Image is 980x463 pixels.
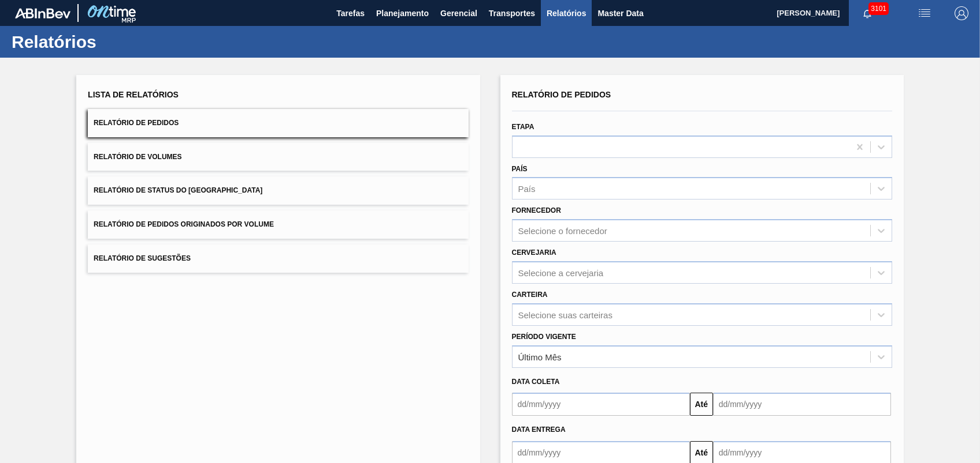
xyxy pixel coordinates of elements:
label: Período Vigente [512,333,576,341]
span: Relatório de Pedidos [512,90,611,99]
span: Tarefas [336,6,365,20]
label: Fornecedor [512,206,561,214]
span: Transportes [489,6,535,20]
label: Etapa [512,123,534,131]
span: Gerencial [440,6,477,20]
button: Notificações [849,5,886,21]
span: Master Data [597,6,643,20]
h1: Relatórios [12,35,217,48]
span: Relatório de Pedidos Originados por Volume [94,220,274,228]
span: Relatórios [547,6,586,20]
label: Cervejaria [512,249,556,257]
img: userActions [918,6,931,20]
button: Relatório de Volumes [88,143,468,171]
button: Relatório de Status do [GEOGRAPHIC_DATA] [88,176,468,205]
input: dd/mm/yyyy [713,393,891,416]
input: dd/mm/yyyy [512,393,690,416]
div: Selecione o fornecedor [518,226,607,236]
label: País [512,165,528,173]
span: Relatório de Status do [GEOGRAPHIC_DATA] [94,186,262,194]
span: Planejamento [376,6,429,20]
label: Carteira [512,291,548,299]
span: 3101 [868,2,889,15]
img: Logout [955,6,968,20]
span: Relatório de Sugestões [94,254,191,262]
span: Relatório de Pedidos [94,119,179,127]
span: Data coleta [512,378,560,386]
div: Selecione suas carteiras [518,310,612,319]
span: Relatório de Volumes [94,153,181,161]
img: TNhmsLtSVTkK8tSr43FrP2fwEKptu5GPRR3wAAAABJRU5ErkJggg== [15,8,70,18]
div: Selecione a cervejaria [518,268,604,277]
button: Até [690,393,713,416]
button: Relatório de Pedidos [88,109,468,137]
div: País [518,184,536,194]
span: Data entrega [512,426,566,434]
button: Relatório de Sugestões [88,244,468,273]
span: Lista de Relatórios [88,90,179,99]
button: Relatório de Pedidos Originados por Volume [88,210,468,239]
div: Último Mês [518,352,562,362]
